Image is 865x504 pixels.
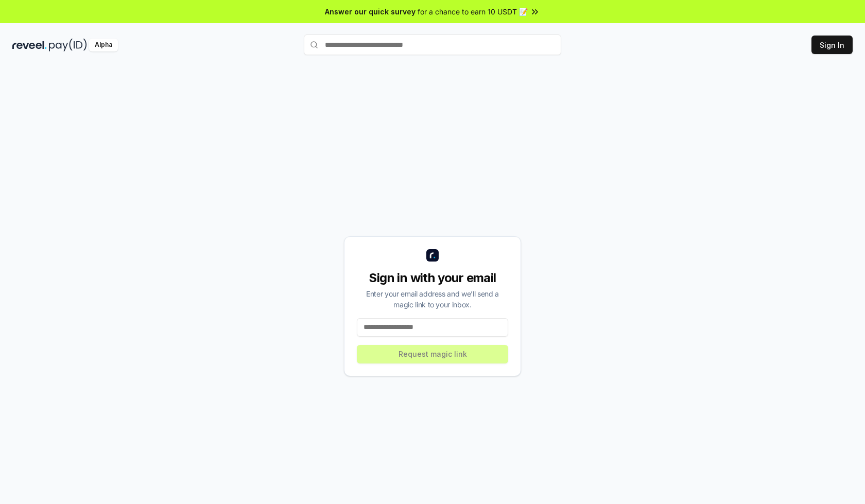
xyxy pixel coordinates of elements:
[357,270,508,286] div: Sign in with your email
[89,39,118,51] div: Alpha
[811,36,853,54] button: Sign In
[418,6,528,17] span: for a chance to earn 10 USDT 📝
[426,249,439,262] img: logo_small
[357,288,508,310] div: Enter your email address and we’ll send a magic link to your inbox.
[12,39,47,51] img: reveel_dark
[325,6,416,17] span: Answer our quick survey
[49,39,87,51] img: pay_id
